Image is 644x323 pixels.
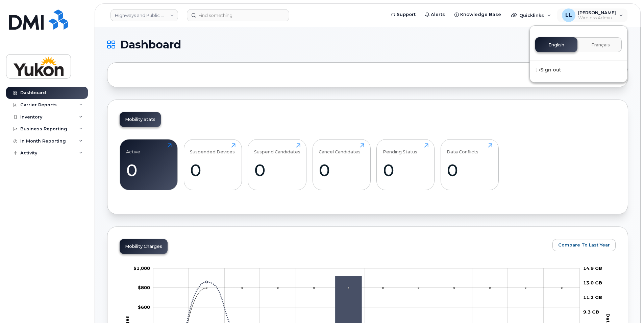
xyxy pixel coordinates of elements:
[583,295,602,300] tspan: 11.2 GB
[552,239,616,251] button: Compare To Last Year
[319,143,364,187] a: Cancel Candidates0
[126,143,172,187] a: Active0
[447,143,492,187] a: Data Conflicts0
[558,242,610,248] span: Compare To Last Year
[254,160,300,180] div: 0
[319,143,361,154] div: Cancel Candidates
[319,160,364,180] div: 0
[138,285,150,290] tspan: $800
[133,265,150,271] tspan: $1,000
[254,143,300,187] a: Suspend Candidates0
[583,265,602,271] tspan: 14.9 GB
[133,265,150,271] g: $0
[190,160,236,180] div: 0
[447,143,478,154] div: Data Conflicts
[383,160,428,180] div: 0
[126,143,140,154] div: Active
[138,304,150,310] g: $0
[583,280,602,285] tspan: 13.0 GB
[383,143,417,154] div: Pending Status
[138,304,150,310] tspan: $600
[120,40,181,50] span: Dashboard
[530,64,627,76] div: Sign out
[254,143,300,154] div: Suspend Candidates
[190,143,236,187] a: Suspended Devices0
[190,143,235,154] div: Suspended Devices
[583,309,599,315] tspan: 9.3 GB
[591,42,610,48] span: Français
[138,285,150,290] g: $0
[447,160,492,180] div: 0
[126,160,172,180] div: 0
[383,143,428,187] a: Pending Status0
